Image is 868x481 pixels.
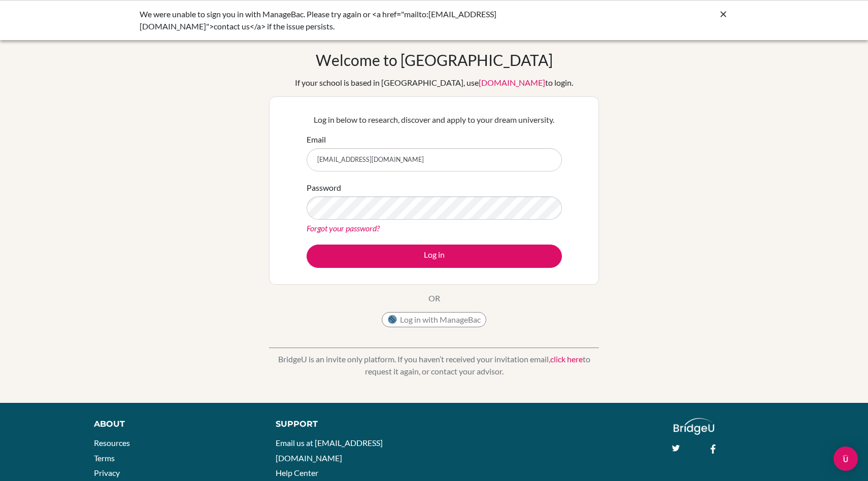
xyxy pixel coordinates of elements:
[550,354,583,364] a: click here
[674,418,715,435] img: logo_white@2x-f4f0deed5e89b7ecb1c2cc34c3e3d731f90f0f143d5ea2071677605dd97b5244.png
[94,418,253,430] div: About
[94,453,115,463] a: Terms
[316,51,553,69] h1: Welcome to [GEOGRAPHIC_DATA]
[94,438,130,448] a: Resources
[833,446,858,471] div: Open Intercom Messenger
[269,353,599,377] p: BridgeU is an invite only platform. If you haven’t received your invitation email, to request it ...
[307,133,326,146] label: Email
[94,468,120,477] a: Privacy
[140,8,576,32] div: We were unable to sign you in with ManageBac. Please try again or <a href="mailto:[EMAIL_ADDRESS]...
[276,468,318,477] a: Help Center
[479,78,545,87] a: [DOMAIN_NAME]
[295,77,573,89] div: If your school is based in [GEOGRAPHIC_DATA], use to login.
[276,438,383,463] a: Email us at [EMAIL_ADDRESS][DOMAIN_NAME]
[307,245,562,268] button: Log in
[428,292,440,304] p: OR
[307,182,341,194] label: Password
[276,418,423,430] div: Support
[307,114,562,126] p: Log in below to research, discover and apply to your dream university.
[382,312,486,327] button: Log in with ManageBac
[307,223,380,233] a: Forgot your password?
